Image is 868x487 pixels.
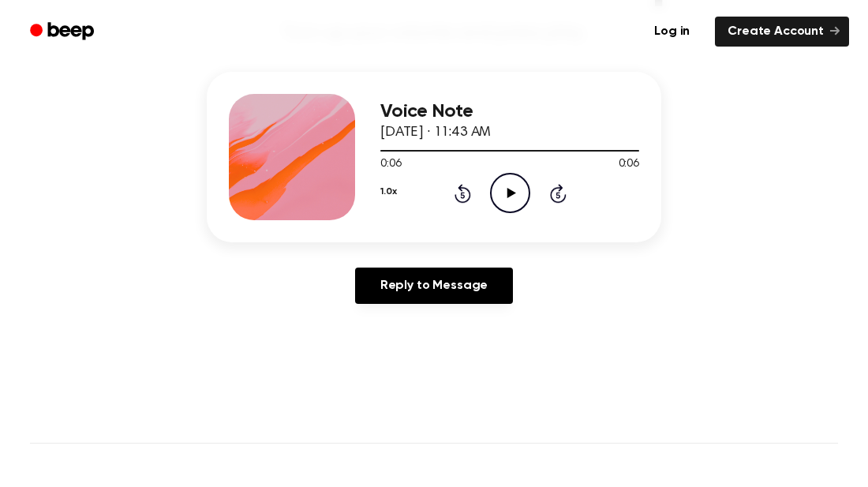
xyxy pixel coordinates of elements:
[380,156,401,173] span: 0:06
[619,156,639,173] span: 0:06
[380,125,491,140] span: [DATE] · 11:43 AM
[715,17,849,47] a: Create Account
[355,268,513,304] a: Reply to Message
[380,101,639,122] h3: Voice Note
[638,13,705,50] a: Log in
[380,178,396,205] button: 1.0x
[19,17,108,47] a: Beep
